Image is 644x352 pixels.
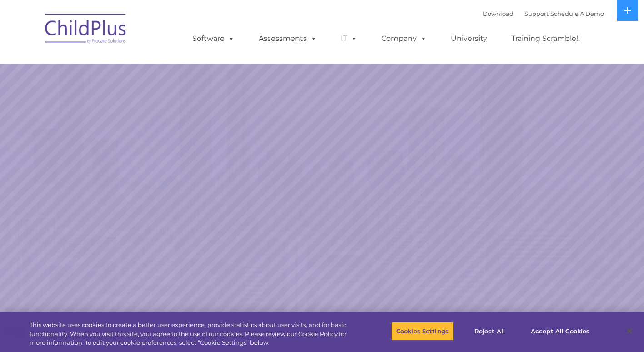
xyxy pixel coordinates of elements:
[250,30,326,48] a: Assessments
[550,10,604,17] a: Schedule A Demo
[483,10,514,17] a: Download
[461,322,518,341] button: Reject All
[372,30,436,48] a: Company
[40,7,131,53] img: ChildPlus by Procare Solutions
[438,192,545,221] a: Learn More
[483,10,604,17] font: |
[619,321,639,341] button: Close
[183,30,244,48] a: Software
[332,30,366,48] a: IT
[526,322,594,341] button: Accept All Cookies
[502,30,589,48] a: Training Scramble!!
[524,10,549,17] a: Support
[30,321,354,347] div: This website uses cookies to create a better user experience, provide statistics about user visit...
[391,322,454,341] button: Cookies Settings
[442,30,496,48] a: University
